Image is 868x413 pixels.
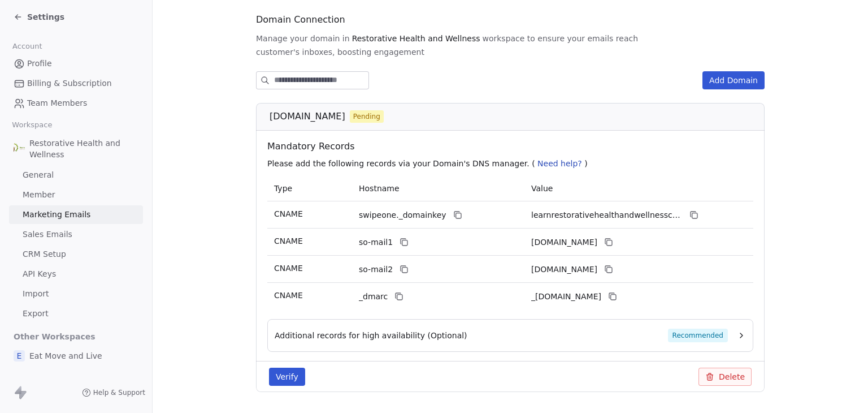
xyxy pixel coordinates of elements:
[9,328,100,346] span: Other Workspaces
[359,209,446,221] span: swipeone._domainkey
[27,97,87,109] span: Team Members
[531,236,597,248] span: learnrestorativehealthandwellnesscom1.swipeone.email
[269,368,305,386] button: Verify
[93,388,145,397] span: Help & Support
[14,11,64,23] a: Settings
[9,54,143,73] a: Profile
[256,13,345,27] span: Domain Connection
[82,388,145,397] a: Help & Support
[9,265,143,283] a: API Keys
[359,184,400,193] span: Hostname
[353,111,380,122] span: Pending
[256,33,350,44] span: Manage your domain in
[9,166,143,184] a: General
[27,78,112,89] span: Billing & Subscription
[7,117,57,134] span: Workspace
[14,143,25,154] img: RHW_logo.png
[275,329,746,342] button: Additional records for high availability (Optional)Recommended
[23,189,55,201] span: Member
[23,229,72,240] span: Sales Emails
[23,288,49,300] span: Import
[359,291,388,303] span: _dmarc
[531,184,553,193] span: Value
[352,33,480,44] span: Restorative Health and Wellness
[256,46,424,58] span: customer's inboxes, boosting engagement
[7,38,47,55] span: Account
[9,285,143,303] a: Import
[9,245,143,264] a: CRM Setup
[537,159,582,168] span: Need help?
[531,291,601,303] span: _dmarc.swipeone.email
[267,158,758,169] p: Please add the following records via your Domain's DNS manager. ( )
[702,71,765,89] button: Add Domain
[29,137,138,160] span: Restorative Health and Wellness
[274,264,303,273] span: CNAME
[359,264,393,276] span: so-mail2
[275,330,467,341] span: Additional records for high availability (Optional)
[270,110,345,123] span: [DOMAIN_NAME]
[27,11,64,23] span: Settings
[9,304,143,323] a: Export
[274,183,345,195] p: Type
[23,308,49,320] span: Export
[14,350,25,362] span: E
[359,236,393,248] span: so-mail1
[531,264,597,276] span: learnrestorativehealthandwellnesscom2.swipeone.email
[267,140,758,153] span: Mandatory Records
[27,58,52,70] span: Profile
[698,368,752,386] button: Delete
[9,186,143,204] a: Member
[531,209,683,221] span: learnrestorativehealthandwellnesscom._domainkey.swipeone.email
[274,236,303,246] span: CNAME
[9,94,143,113] a: Team Members
[9,205,143,224] a: Marketing Emails
[274,291,303,300] span: CNAME
[23,268,56,280] span: API Keys
[29,350,102,362] span: Eat Move and Live
[23,248,66,260] span: CRM Setup
[9,74,143,93] a: Billing & Subscription
[9,225,143,244] a: Sales Emails
[482,33,638,44] span: workspace to ensure your emails reach
[668,329,728,342] span: Recommended
[23,169,54,181] span: General
[23,209,90,221] span: Marketing Emails
[274,209,303,218] span: CNAME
